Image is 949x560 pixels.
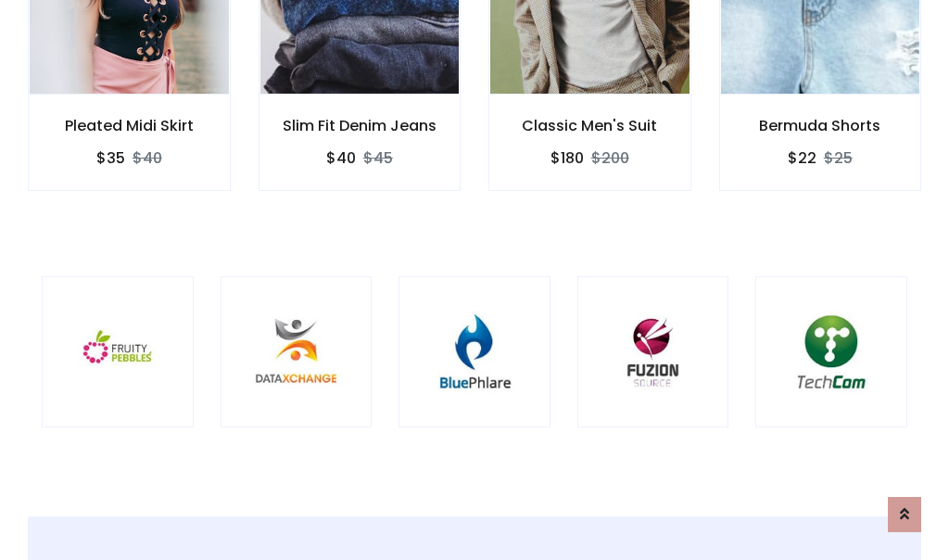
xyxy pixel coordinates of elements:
[788,149,816,167] h6: $22
[489,117,690,134] h6: Classic Men's Suit
[720,117,921,134] h6: Bermuda Shorts
[363,147,393,169] del: $45
[326,149,356,167] h6: $40
[133,147,162,169] del: $40
[259,117,461,134] h6: Slim Fit Denim Jeans
[824,147,853,169] del: $25
[29,117,230,134] h6: Pleated Midi Skirt
[591,147,629,169] del: $200
[550,149,584,167] h6: $180
[96,149,125,167] h6: $35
